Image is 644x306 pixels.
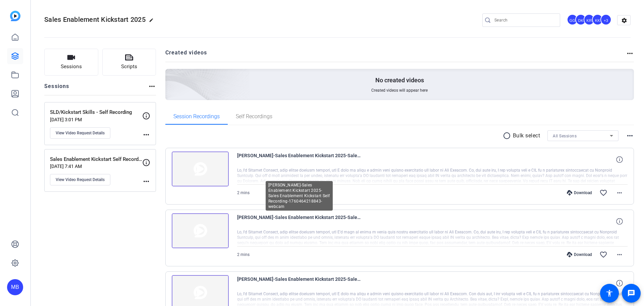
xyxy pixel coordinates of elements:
span: All Sessions [553,134,577,138]
button: View Video Request Details [50,174,110,185]
img: thumb-nail [172,213,229,248]
div: KR [584,14,595,25]
span: 2 mins [237,190,250,195]
span: [PERSON_NAME]-Sales Enablement Kickstart 2025-Sales Enablement Kickstart Self Recording-176046421... [237,213,361,229]
button: View Video Request Details [50,127,110,139]
mat-icon: more_horiz [626,132,634,140]
button: Scripts [102,49,156,76]
mat-icon: favorite_border [599,189,607,197]
span: View Video Request Details [56,177,105,182]
span: Session Recordings [173,114,220,119]
button: Sessions [44,49,98,76]
span: Self Recordings [236,114,272,119]
span: 2 mins [237,252,250,257]
img: Creted videos background [90,2,250,148]
mat-icon: favorite_border [599,251,607,259]
mat-icon: message [627,289,635,297]
div: KK [592,14,603,25]
span: View Video Request Details [56,130,105,136]
div: MB [7,279,23,295]
ngx-avatar: Kristen King [592,14,604,26]
div: DK [575,14,586,25]
p: Sales Enablement Kickstart Self Recording [50,156,142,163]
h2: Created videos [165,49,626,62]
img: blue-gradient.svg [10,11,20,21]
div: Download [563,190,595,195]
ngx-avatar: George Grant [567,14,579,26]
p: No created videos [375,76,424,84]
span: Scripts [121,63,137,71]
input: Search [494,16,555,24]
div: +3 [600,14,611,25]
span: Sales Enablement Kickstart 2025 [44,15,146,24]
span: [PERSON_NAME]-Sales Enablement Kickstart 2025-Sales Enablement Kickstart Self Recording-176046363... [237,275,361,291]
mat-icon: accessibility [605,289,613,297]
p: [DATE] 3:01 PM [50,117,142,122]
ngx-avatar: Kendra Rojas [584,14,595,26]
p: SLD/Kickstart Skills - Self Recording [50,108,142,116]
mat-icon: more_horiz [148,82,156,90]
h2: Sessions [44,82,69,95]
mat-icon: more_horiz [142,177,150,185]
img: thumb-nail [172,151,229,186]
span: Created videos will appear here [371,88,428,93]
ngx-avatar: David King [575,14,587,26]
mat-icon: more_horiz [142,131,150,139]
div: Download [563,252,595,257]
mat-icon: radio_button_unchecked [503,132,513,140]
mat-icon: more_horiz [626,49,634,57]
span: [PERSON_NAME]-Sales Enablement Kickstart 2025-Sales Enablement Kickstart Self Recording-176046446... [237,151,361,168]
div: GG [567,14,578,25]
p: [DATE] 7:41 AM [50,164,142,169]
mat-icon: edit [149,18,157,26]
mat-icon: more_horiz [615,251,624,259]
mat-icon: more_horiz [615,189,624,197]
mat-icon: settings [618,15,631,26]
p: Bulk select [513,132,540,140]
span: Sessions [61,63,82,71]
